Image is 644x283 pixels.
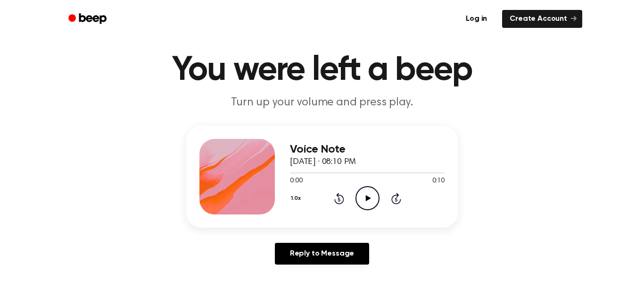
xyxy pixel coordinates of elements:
[502,10,582,28] a: Create Account
[141,95,503,111] p: Turn up your volume and press play.
[432,176,445,186] span: 0:10
[275,243,369,265] a: Reply to Message
[290,158,356,166] span: [DATE] · 08:10 PM
[290,143,445,156] h3: Voice Note
[62,10,115,28] a: Beep
[81,53,563,87] h1: You were left a beep
[290,190,304,206] button: 1.0x
[290,176,302,186] span: 0:00
[456,8,496,30] a: Log in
